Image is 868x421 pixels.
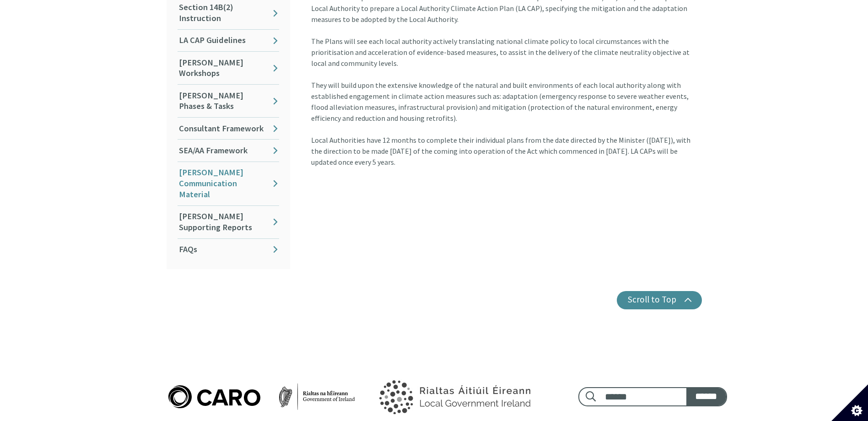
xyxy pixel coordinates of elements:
a: SEA/AA Framework [178,140,279,161]
a: [PERSON_NAME] Phases & Tasks [178,85,279,117]
img: Caro logo [167,383,357,410]
button: Scroll to Top [617,291,702,309]
a: LA CAP Guidelines [178,30,279,51]
a: [PERSON_NAME] Workshops [178,52,279,84]
a: FAQs [178,239,279,260]
a: [PERSON_NAME] Supporting Reports [178,206,279,238]
a: [PERSON_NAME] Communication Material [178,162,279,205]
a: Consultant Framework [178,118,279,139]
button: Set cookie preferences [831,384,868,421]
